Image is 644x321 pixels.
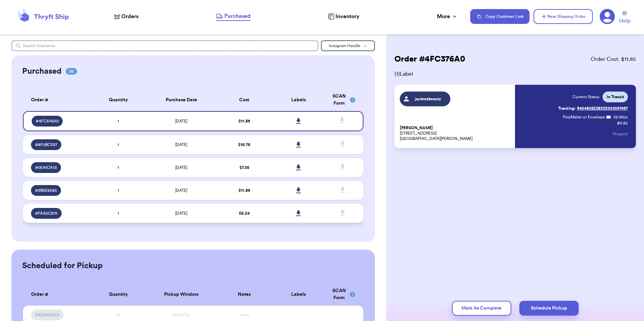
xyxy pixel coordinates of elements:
[22,260,103,271] h2: Scheduled for Pickup
[217,283,271,306] th: Notes
[224,12,251,20] span: Purchased
[335,12,359,21] span: Inventory
[118,166,119,170] span: 1
[437,12,458,21] div: More
[328,12,359,21] a: Inventory
[175,143,187,147] span: [DATE]
[118,188,119,192] span: 1
[175,188,187,192] span: [DATE]
[36,118,59,124] span: # 4FC376A0
[121,12,138,21] span: Orders
[146,89,217,111] th: Purchase Date
[558,103,628,114] a: Tracking:9434636208303334357497
[22,66,62,77] h2: Purchased
[394,70,636,78] span: ( 1 ) Label
[146,283,217,306] th: Pickup Window
[35,142,57,147] span: # 8F5BC337
[613,114,628,120] span: 32.00 oz
[558,106,576,111] span: Tracking:
[452,301,511,316] button: Mark As Complete
[298,313,299,317] span: -
[271,283,326,306] th: Labels
[23,283,91,306] th: Order #
[91,89,146,111] th: Quantity
[563,115,611,119] span: PolyMailer or Envelope ✉️
[239,166,249,170] span: $ 7.36
[619,11,631,25] a: Help
[573,94,600,100] span: Current Status:
[619,17,631,25] span: Help
[394,54,465,65] h2: Order # 4FC376A0
[35,211,58,216] span: # FA35C21A
[238,143,250,147] span: $ 16.76
[330,287,355,301] div: SCAN Form
[172,313,190,317] span: XX/XX/XX
[238,119,250,123] span: $ 11.85
[607,94,624,100] span: In Transit
[35,165,57,170] span: # 0E41CA13
[613,127,628,141] button: Shipped
[239,313,249,317] span: xxxxx
[400,125,511,141] p: [STREET_ADDRESS] [GEOGRAPHIC_DATA][PERSON_NAME]
[11,40,318,51] input: Search shipments...
[470,9,529,24] button: Copy Customer Link
[116,313,121,317] span: XX
[66,68,77,75] span: 05
[238,188,250,192] span: $ 11.85
[239,211,250,215] span: $ 6.24
[534,9,593,24] button: New Shipping Order
[175,211,187,215] span: [DATE]
[118,119,119,123] span: 1
[400,126,433,131] span: [PERSON_NAME]
[611,114,612,120] span: :
[519,301,579,316] button: Schedule Pickup
[617,120,628,126] p: $ 11.85
[175,119,187,123] span: [DATE]
[330,93,355,107] div: SCAN Form
[35,188,57,193] span: # 9B3E8585
[217,89,271,111] th: Cost
[329,44,360,48] span: Instagram Handle
[114,12,138,21] a: Orders
[321,40,375,51] button: Instagram Handle
[23,89,91,111] th: Order #
[412,96,444,102] span: jayteezbeauty
[35,312,60,318] span: #XXXXXXXX
[118,211,119,215] span: 1
[118,143,119,147] span: 1
[91,283,146,306] th: Quantity
[271,89,326,111] th: Labels
[342,313,343,317] span: -
[175,166,187,170] span: [DATE]
[591,55,636,63] span: Order Cost: $ 11.85
[216,12,251,21] a: Purchased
